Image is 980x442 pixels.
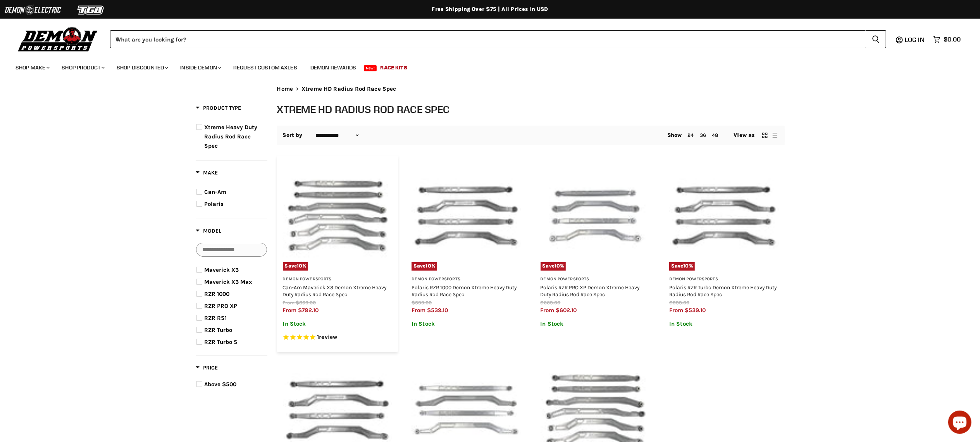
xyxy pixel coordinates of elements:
[205,326,233,333] span: RZR Turbo
[283,161,393,271] a: Can-Am Maverick X3 Demon Xtreme Heavy Duty Radius Rod Race SpecSave10%
[317,333,337,340] span: 1 reviews
[866,30,886,48] button: Search
[196,104,267,399] div: Product filter
[541,307,555,314] span: from
[541,276,650,282] h3: Demon Powersports
[196,169,218,179] button: Filter by Make
[761,131,769,139] button: grid view
[684,263,689,269] span: 10
[205,302,238,309] span: RZR PRO XP
[110,30,886,48] form: Product
[541,321,650,327] p: In Stock
[427,307,448,314] span: $539.10
[277,126,785,145] nav: Collection utilities
[205,314,227,321] span: RZR RS1
[412,300,432,306] span: $599.00
[277,86,785,92] nav: Breadcrumbs
[196,104,241,114] button: Filter by Product Type
[180,6,800,13] div: Free Shipping Over $75 | All Prices In USD
[16,25,100,53] img: Demon Powersports
[412,161,521,271] img: Polaris RZR 1000 Demon Xtreme Heavy Duty Radius Rod Race Spec
[669,276,779,282] h3: Demon Powersports
[205,381,237,388] span: Above $500
[283,284,387,297] a: Can-Am Maverick X3 Demon Xtreme Heavy Duty Radius Rod Race Spec
[541,284,640,297] a: Polaris RZR PRO XP Demon Xtreme Heavy Duty Radius Rod Race Spec
[196,169,218,176] span: Make
[205,188,227,195] span: Can-Am
[196,364,218,374] button: Filter by Price
[297,263,302,269] span: 10
[305,60,362,76] a: Demon Rewards
[205,200,224,207] span: Polaris
[283,333,393,342] span: Rated 5.0 out of 5 stars 1 reviews
[10,57,959,76] ul: Main menu
[669,307,683,314] span: from
[205,338,238,345] span: RZR Turbo S
[283,161,393,271] img: Can-Am Maverick X3 Demon Xtreme Heavy Duty Radius Rod Race Spec
[944,36,961,43] span: $0.00
[556,307,577,314] span: $602.10
[541,300,561,306] span: $669.00
[688,132,694,138] a: 24
[283,321,393,327] p: In Stock
[669,284,777,297] a: Polaris RZR Turbo Demon Xtreme Heavy Duty Radius Rod Race Spec
[56,60,109,76] a: Shop Product
[196,364,218,371] span: Price
[412,276,521,282] h3: Demon Powersports
[196,243,267,257] input: Search Options
[227,60,303,76] a: Request Custom Axles
[771,131,779,139] button: list view
[62,3,120,17] img: TGB Logo 2
[901,36,929,43] a: Log in
[905,36,925,43] span: Log in
[10,60,54,76] a: Shop Make
[196,227,222,237] button: Filter by Model
[734,132,755,138] span: View as
[669,300,689,306] span: $599.00
[700,132,706,138] a: 36
[196,228,222,234] span: Model
[205,124,258,149] span: Xtreme Heavy Duty Radius Rod Race Spec
[412,307,425,314] span: from
[412,262,437,271] span: Save %
[205,290,230,297] span: RZR 1000
[298,307,319,314] span: $782.10
[110,30,866,48] input: When autocomplete results are available use up and down arrows to review and enter to select
[283,262,308,271] span: Save %
[541,262,566,271] span: Save %
[196,105,241,111] span: Product Type
[277,103,785,116] h1: Xtreme HD Radius Rod Race Spec
[277,86,293,92] a: Home
[555,263,560,269] span: 10
[412,321,521,327] p: In Stock
[301,86,396,92] span: Xtreme HD Radius Rod Race Spec
[205,266,239,273] span: Maverick X3
[205,278,252,285] span: Maverick X3 Max
[541,161,650,271] a: Polaris RZR PRO XP Demon Xtreme Heavy Duty Radius Rod Race SpecSave10%
[283,307,297,314] span: from
[669,161,779,271] img: Polaris RZR Turbo Demon Xtreme Heavy Duty Radius Rod Race Spec
[174,60,226,76] a: Inside Demon
[667,132,682,138] span: Show
[669,321,779,327] p: In Stock
[712,132,718,138] a: 48
[283,300,295,306] span: from
[283,276,393,282] h3: Demon Powersports
[426,263,431,269] span: 10
[375,60,413,76] a: Race Kits
[111,60,173,76] a: Shop Discounted
[319,333,337,340] span: review
[412,161,521,271] a: Polaris RZR 1000 Demon Xtreme Heavy Duty Radius Rod Race SpecSave10%
[4,3,62,17] img: Demon Electric Logo 2
[296,300,316,306] span: $869.00
[669,262,695,271] span: Save %
[929,34,964,45] a: $0.00
[541,161,650,271] img: Polaris RZR PRO XP Demon Xtreme Heavy Duty Radius Rod Race Spec
[364,65,377,71] span: New!
[283,132,303,138] label: Sort by
[946,411,974,436] inbox-online-store-chat: Shopify online store chat
[412,284,517,297] a: Polaris RZR 1000 Demon Xtreme Heavy Duty Radius Rod Race Spec
[669,161,779,271] a: Polaris RZR Turbo Demon Xtreme Heavy Duty Radius Rod Race SpecSave10%
[685,307,706,314] span: $539.10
